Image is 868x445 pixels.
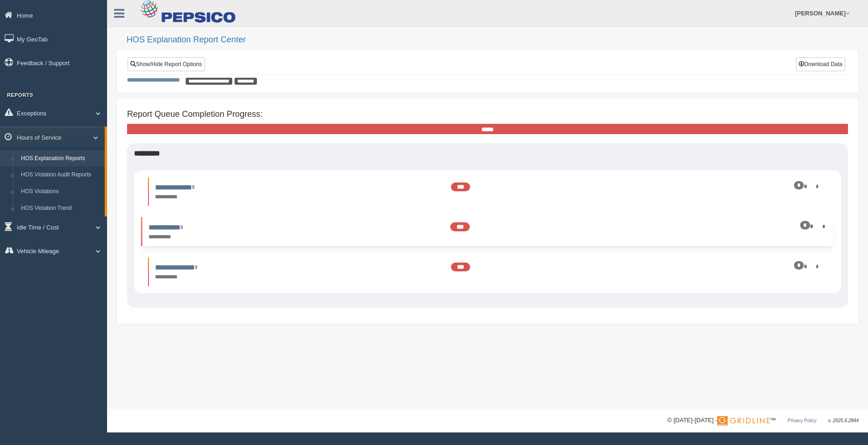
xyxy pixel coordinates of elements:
li: Expand [148,177,827,206]
li: Expand [148,257,827,286]
a: Privacy Policy [787,418,816,423]
a: HOS Violation Audit Reports [17,167,105,183]
a: HOS Violation Trend [17,200,105,217]
button: Download Data [796,57,845,71]
a: HOS Explanation Reports [17,150,105,167]
div: © [DATE]-[DATE] - ™ [667,416,859,425]
a: Show/Hide Report Options [128,57,205,71]
span: v. 2025.6.2844 [828,418,859,423]
h4: Report Queue Completion Progress: [127,110,848,119]
a: HOS Violations [17,183,105,200]
img: Gridline [717,416,770,425]
li: Expand [141,217,834,246]
h2: HOS Explanation Report Center [127,35,859,45]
